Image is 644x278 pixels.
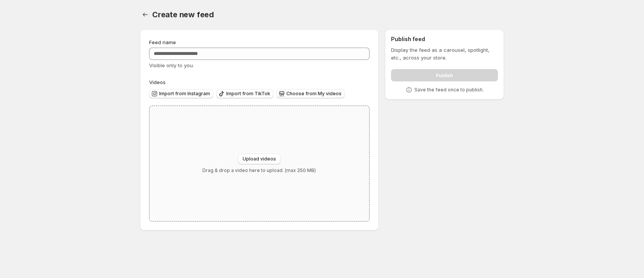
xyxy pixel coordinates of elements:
[149,89,213,98] button: Import from Instagram
[149,39,176,45] span: Feed name
[414,87,484,93] p: Save the feed once to publish.
[391,46,498,61] p: Display the feed as a carousel, spotlight, etc., across your store.
[202,167,316,174] p: Drag & drop a video here to upload. (max 250 MB)
[243,156,276,162] span: Upload videos
[149,79,166,85] span: Videos
[238,154,281,164] button: Upload videos
[226,91,270,97] span: Import from TikTok
[216,89,273,98] button: Import from TikTok
[140,9,151,20] button: Settings
[286,91,342,97] span: Choose from My videos
[152,10,214,19] span: Create new feed
[159,91,210,97] span: Import from Instagram
[149,62,194,68] span: Visible only to you.
[276,89,345,98] button: Choose from My videos
[391,35,498,43] h2: Publish feed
